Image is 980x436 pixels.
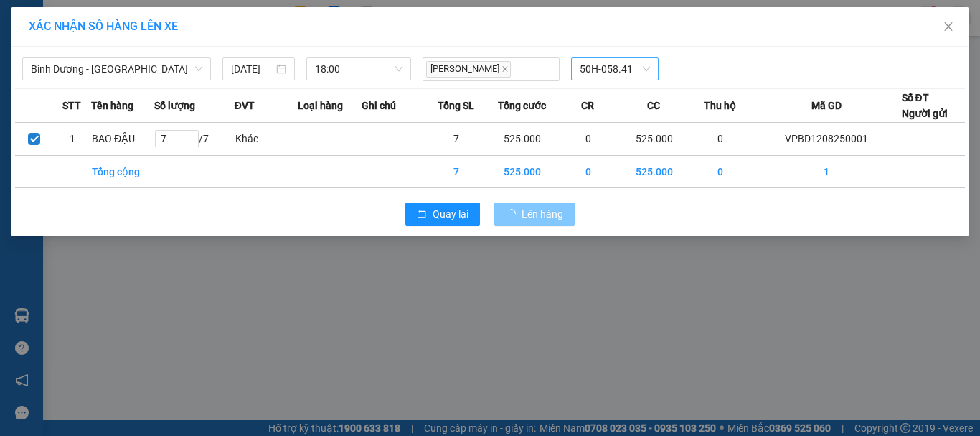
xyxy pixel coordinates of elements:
span: close [943,21,954,32]
td: 525.000 [488,122,556,155]
td: 7 [425,155,488,187]
b: Hồng Đức Express [126,17,279,34]
td: 1 [53,122,91,155]
td: 7 [425,122,488,155]
span: Quay lại [433,206,468,222]
span: loading [506,209,522,219]
button: rollbackQuay lại [405,203,480,226]
span: ĐVT [235,98,255,113]
span: Lên hàng [522,206,563,222]
li: Tổng kho TTC [PERSON_NAME], Đường 10, [PERSON_NAME], Dĩ An [80,35,326,71]
span: Tên hàng [91,98,133,113]
td: 0 [689,122,752,155]
span: Bình Dương - Đắk Lắk [31,58,202,80]
button: Close [928,7,969,47]
span: rollback [417,209,427,221]
span: Tổng SL [438,98,474,113]
b: Phiếu giao hàng [136,92,268,110]
td: --- [362,122,425,155]
td: 525.000 [620,155,688,187]
td: Khác [235,122,298,155]
span: Mã GD [811,98,842,113]
span: STT [62,98,81,113]
span: 18:00 [315,58,403,80]
td: 525.000 [620,122,688,155]
button: Lên hàng [494,203,575,226]
td: 1 [752,155,902,187]
div: Số ĐT Người gửi [902,90,948,121]
td: 0 [689,155,752,187]
span: Loại hàng [298,98,343,113]
img: logo.jpg [18,18,90,90]
span: close [501,65,509,73]
td: 0 [557,155,620,187]
span: XÁC NHẬN SỐ HÀNG LÊN XE [29,19,178,33]
td: 525.000 [488,155,556,187]
span: Số lượng [154,98,195,113]
span: 50H-058.41 [580,58,650,80]
li: Hotline: 0786454126 [80,71,326,89]
span: [PERSON_NAME] [426,61,511,78]
td: --- [298,122,361,155]
span: Ghi chú [362,98,396,113]
td: Tổng cộng [91,155,154,187]
td: VPBD1208250001 [752,122,902,155]
span: Tổng cước [498,98,546,113]
input: 12/08/2025 [231,61,273,77]
span: CC [647,98,660,113]
td: BAO ĐẬU [91,122,154,155]
span: Thu hộ [704,98,736,113]
td: 0 [557,122,620,155]
span: CR [581,98,594,113]
td: / 7 [154,122,234,155]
